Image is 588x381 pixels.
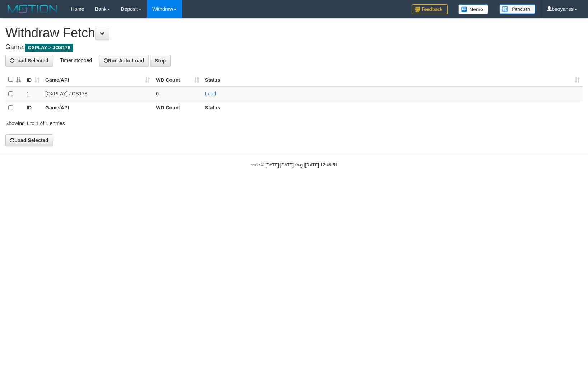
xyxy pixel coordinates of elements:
th: Status: activate to sort column ascending [202,73,583,87]
img: Button%20Memo.svg [458,4,489,14]
span: OXPLAY > JOS178 [25,44,73,52]
h4: Game: [5,44,583,51]
span: Timer stopped [60,57,92,63]
th: Status [202,101,583,115]
th: Game/API: activate to sort column ascending [42,73,153,87]
strong: [DATE] 12:49:51 [305,163,337,168]
button: Stop [150,55,171,67]
small: code © [DATE]-[DATE] dwg | [251,163,337,168]
div: Showing 1 to 1 of 1 entries [5,117,240,127]
span: 0 [156,91,159,97]
th: ID [24,101,42,115]
img: panduan.png [499,4,535,14]
button: Run Auto-Load [99,55,149,67]
h1: Withdraw Fetch [5,26,583,40]
th: Game/API [42,101,153,115]
th: WD Count [153,101,202,115]
th: WD Count: activate to sort column ascending [153,73,202,87]
td: 1 [24,87,42,101]
a: Load [205,91,216,97]
td: [OXPLAY] JOS178 [42,87,153,101]
th: ID: activate to sort column ascending [24,73,42,87]
button: Load Selected [5,55,53,67]
img: Feedback.jpg [412,4,448,14]
button: Load Selected [5,134,53,146]
img: MOTION_logo.png [5,4,60,14]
